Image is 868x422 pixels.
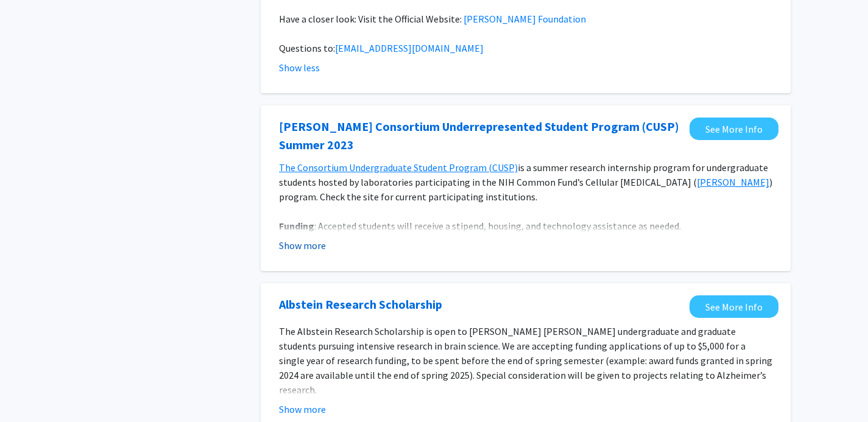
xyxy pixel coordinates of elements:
[279,161,518,174] a: The Consortium Undergraduate Student Program (CUSP)
[279,402,326,417] button: Show more
[279,295,442,314] a: Opens in a new tab
[690,118,778,140] a: Opens in a new tab
[279,118,683,154] a: Opens in a new tab
[9,367,52,413] iframe: Chat
[279,324,772,397] p: The Albstein Research Scholarship is open to [PERSON_NAME] [PERSON_NAME] undergraduate and gradua...
[279,12,772,26] p: Have a closer look: Visit the Official Website:
[690,295,778,318] a: Opens in a new tab
[464,13,586,25] a: [PERSON_NAME] Foundation
[335,42,484,54] a: [EMAIL_ADDRESS][DOMAIN_NAME]
[697,176,769,188] a: [PERSON_NAME]
[279,60,320,75] button: Show less
[279,238,326,253] button: Show more
[279,219,772,233] p: : Accepted students will receive a stipend, housing, and technology assistance as needed.
[279,220,314,232] strong: Funding
[279,42,335,54] span: Questions to:
[279,160,772,204] p: is a summer research internship program for undergraduate students hosted by laboratories partici...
